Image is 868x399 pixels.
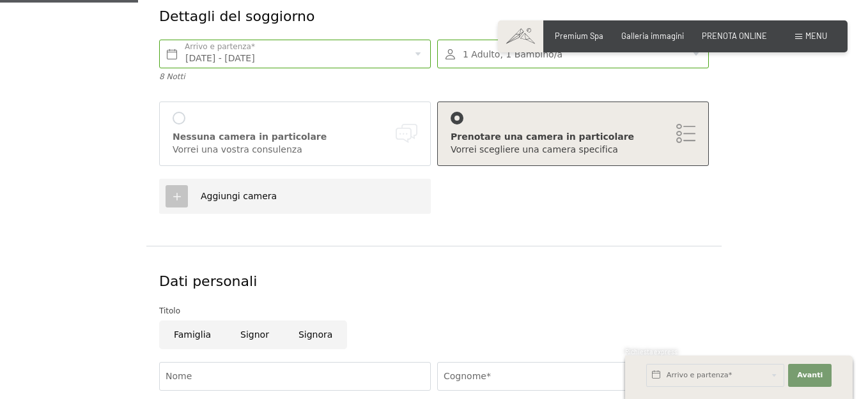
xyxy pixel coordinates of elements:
a: Premium Spa [555,31,603,41]
div: Dettagli del soggiorno [159,7,616,27]
div: Nessuna camera in particolare [173,131,417,144]
div: 8 Notti [159,72,431,82]
div: Prenotare una camera in particolare [451,131,695,144]
span: Menu [805,31,827,41]
span: Richiesta express [625,348,678,356]
div: Dati personali [159,272,709,292]
div: Vorrei scegliere una camera specifica [451,144,695,156]
span: Avanti [797,370,823,380]
a: PRENOTA ONLINE [702,31,767,41]
button: Avanti [788,364,832,387]
div: Vorrei una vostra consulenza [173,144,417,156]
span: Aggiungi camera [201,191,277,201]
a: Galleria immagini [621,31,684,41]
div: Titolo [159,305,709,317]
